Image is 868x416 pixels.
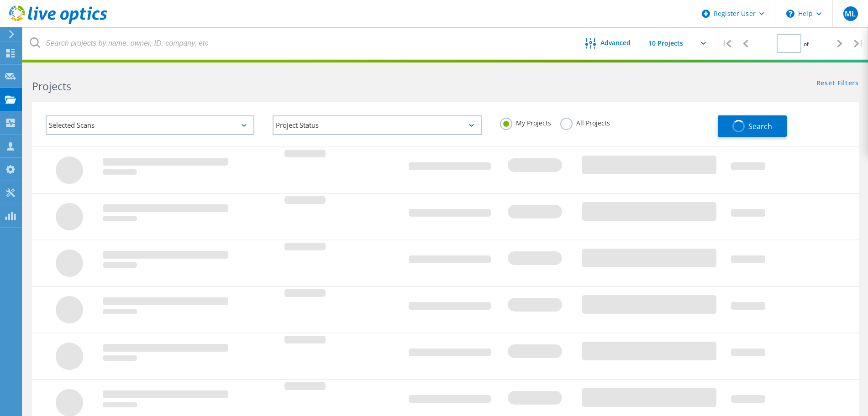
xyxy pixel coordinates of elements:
[600,40,631,46] span: Advanced
[560,118,610,126] label: All Projects
[786,10,794,18] svg: \n
[849,27,868,60] div: |
[46,115,254,135] div: Selected Scans
[32,79,71,94] b: Projects
[748,121,772,131] span: Search
[717,27,736,60] div: |
[273,115,481,135] div: Project Status
[9,19,107,26] a: Live Optics Dashboard
[718,115,787,137] button: Search
[23,27,572,59] input: Search projects by name, owner, ID, company, etc
[845,10,856,17] span: ML
[500,118,551,126] label: My Projects
[804,40,809,48] span: of
[816,80,859,88] a: Reset Filters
